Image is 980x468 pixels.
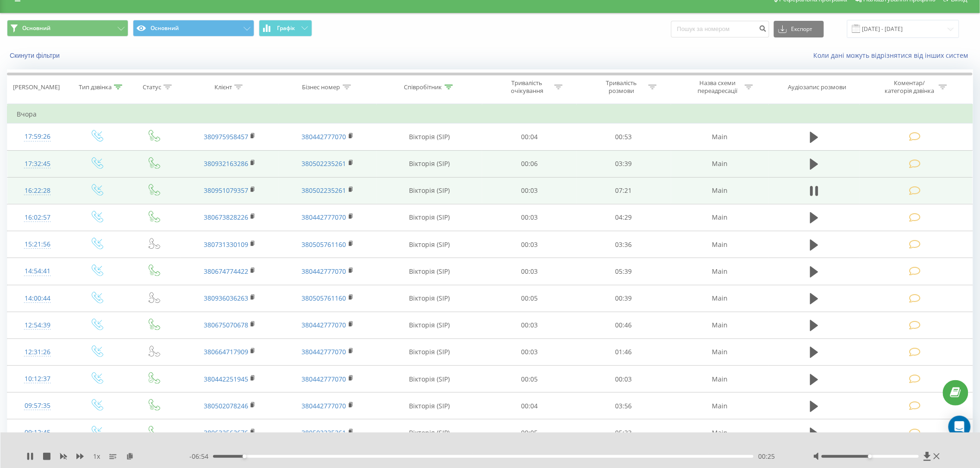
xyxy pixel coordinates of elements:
[868,455,872,458] div: Accessibility label
[93,452,100,461] span: 1 x
[377,393,482,419] td: Вікторія (SIP)
[577,419,671,446] td: 05:33
[302,375,346,383] a: 380442777070
[302,428,346,437] a: 380502235261
[133,20,254,37] button: Основний
[79,83,112,91] div: Тип дзвінка
[204,294,248,302] a: 380936036263
[671,204,769,231] td: Main
[17,316,58,334] div: 12:54:39
[377,231,482,258] td: Вікторія (SIP)
[949,416,971,438] div: Open Intercom Messenger
[204,240,248,249] a: 380731330109
[22,25,50,32] span: Основний
[302,240,346,249] a: 380505761160
[377,123,482,150] td: Вікторія (SIP)
[17,343,58,361] div: 12:31:26
[377,285,482,312] td: Вікторія (SIP)
[671,177,769,204] td: Main
[482,150,577,177] td: 00:06
[788,83,847,91] div: Аудіозапис розмови
[671,312,769,339] td: Main
[671,339,769,365] td: Main
[482,339,577,365] td: 00:03
[482,393,577,419] td: 00:04
[204,320,248,329] a: 380675070678
[302,213,346,222] a: 380442777070
[204,401,248,410] a: 380502078246
[277,25,295,31] span: Графік
[302,347,346,356] a: 380442777070
[302,132,346,141] a: 380442777070
[671,419,769,446] td: Main
[577,258,671,285] td: 05:39
[302,159,346,168] a: 380502235261
[302,320,346,329] a: 380442777070
[13,83,60,91] div: [PERSON_NAME]
[671,285,769,312] td: Main
[302,401,346,410] a: 380442777070
[671,21,769,37] input: Пошук за номером
[377,419,482,446] td: Вікторія (SIP)
[577,123,671,150] td: 00:53
[377,177,482,204] td: Вікторія (SIP)
[204,159,248,168] a: 380932163286
[377,366,482,393] td: Вікторія (SIP)
[204,347,248,356] a: 380664717909
[214,83,232,91] div: Клієнт
[671,366,769,393] td: Main
[482,231,577,258] td: 00:03
[503,79,552,95] div: Тривалість очікування
[482,177,577,204] td: 00:03
[204,428,248,437] a: 380632562676
[243,455,246,458] div: Accessibility label
[671,393,769,419] td: Main
[17,155,58,173] div: 17:32:45
[482,204,577,231] td: 00:03
[204,132,248,141] a: 380975958457
[377,258,482,285] td: Вікторія (SIP)
[377,150,482,177] td: Вікторія (SIP)
[482,258,577,285] td: 00:03
[577,339,671,365] td: 01:46
[204,213,248,222] a: 380673828226
[577,312,671,339] td: 00:46
[17,235,58,253] div: 15:21:56
[577,366,671,393] td: 00:03
[7,51,64,60] button: Скинути фільтри
[204,186,248,195] a: 380951079357
[577,204,671,231] td: 04:29
[482,419,577,446] td: 00:05
[377,204,482,231] td: Вікторія (SIP)
[671,150,769,177] td: Main
[17,397,58,415] div: 09:57:35
[482,366,577,393] td: 00:05
[577,285,671,312] td: 00:39
[671,123,769,150] td: Main
[17,424,58,442] div: 09:12:45
[377,339,482,365] td: Вікторія (SIP)
[7,105,973,123] td: Вчора
[7,20,128,37] button: Основний
[204,267,248,276] a: 380674774422
[204,375,248,383] a: 380442251945
[302,267,346,276] a: 380442777070
[693,79,742,95] div: Назва схеми переадресації
[17,289,58,308] div: 14:00:44
[482,285,577,312] td: 00:05
[17,128,58,146] div: 17:59:26
[758,452,775,461] span: 00:25
[774,21,824,37] button: Експорт
[597,79,646,95] div: Тривалість розмови
[302,294,346,302] a: 380505761160
[404,83,442,91] div: Співробітник
[482,312,577,339] td: 00:03
[377,312,482,339] td: Вікторія (SIP)
[143,83,161,91] div: Статус
[17,262,58,280] div: 14:54:41
[17,182,58,200] div: 16:22:28
[482,123,577,150] td: 00:04
[577,150,671,177] td: 03:39
[577,177,671,204] td: 07:21
[302,83,340,91] div: Бізнес номер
